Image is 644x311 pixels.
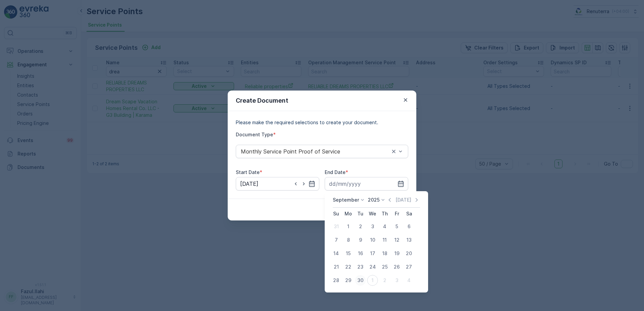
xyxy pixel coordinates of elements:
[343,275,354,286] div: 29
[379,208,391,220] th: Thursday
[355,221,366,232] div: 2
[331,262,342,272] div: 21
[236,96,288,105] p: Create Document
[236,177,319,191] input: dd/mm/yyyy
[404,248,414,259] div: 20
[355,248,366,259] div: 16
[379,221,390,232] div: 4
[333,197,359,203] p: September
[342,208,354,220] th: Monday
[367,235,378,245] div: 10
[404,262,414,272] div: 27
[331,221,342,232] div: 31
[379,262,390,272] div: 25
[355,275,366,286] div: 30
[367,248,378,259] div: 17
[343,262,354,272] div: 22
[331,235,342,245] div: 7
[331,248,342,259] div: 14
[391,208,403,220] th: Friday
[391,235,402,245] div: 12
[236,169,260,175] label: Start Date
[355,262,366,272] div: 23
[367,262,378,272] div: 24
[403,208,415,220] th: Saturday
[391,275,402,286] div: 3
[325,169,346,175] label: End Date
[404,275,414,286] div: 4
[368,197,380,203] p: 2025
[395,197,411,203] p: [DATE]
[379,248,390,259] div: 18
[325,177,408,191] input: dd/mm/yyyy
[367,275,378,286] div: 1
[367,221,378,232] div: 3
[404,235,414,245] div: 13
[354,208,366,220] th: Tuesday
[343,248,354,259] div: 15
[404,221,414,232] div: 6
[330,208,342,220] th: Sunday
[343,235,354,245] div: 8
[379,275,390,286] div: 2
[366,208,379,220] th: Wednesday
[391,248,402,259] div: 19
[331,275,342,286] div: 28
[236,119,408,126] p: Please make the required selections to create your document.
[355,235,366,245] div: 9
[236,132,273,137] label: Document Type
[391,262,402,272] div: 26
[343,221,354,232] div: 1
[379,235,390,245] div: 11
[391,221,402,232] div: 5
